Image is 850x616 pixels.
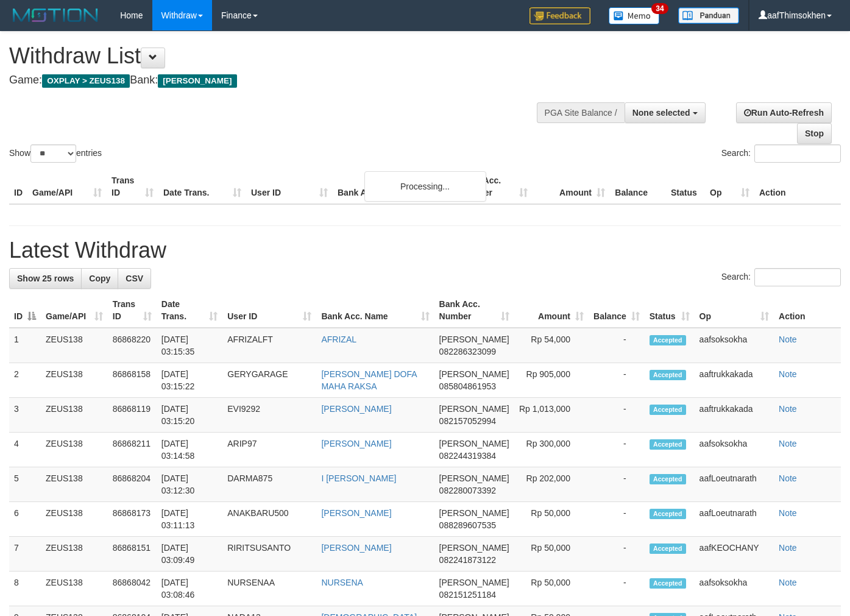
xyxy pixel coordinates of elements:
[589,537,645,572] td: -
[41,537,108,572] td: ZEUS138
[9,144,102,163] label: Show entries
[158,74,236,88] span: [PERSON_NAME]
[157,328,222,363] td: [DATE] 03:15:35
[321,543,391,553] a: [PERSON_NAME]
[108,467,157,502] td: 86868204
[705,169,754,204] th: Op
[157,398,222,433] td: [DATE] 03:15:20
[157,572,222,606] td: [DATE] 03:08:46
[645,293,695,328] th: Status: activate to sort column ascending
[695,537,774,572] td: aafKEOCHANY
[157,537,222,572] td: [DATE] 03:09:49
[108,293,157,328] th: Trans ID: activate to sort column ascending
[514,328,589,363] td: Rp 54,000
[9,398,41,433] td: 3
[754,169,841,204] th: Action
[321,439,391,448] a: [PERSON_NAME]
[779,508,797,518] a: Note
[434,293,514,328] th: Bank Acc. Number: activate to sort column ascending
[158,169,246,204] th: Date Trans.
[439,590,496,600] span: Copy 082151251184 to clipboard
[589,433,645,467] td: -
[9,74,554,87] h4: Game: Bank:
[537,102,625,123] div: PGA Site Balance /
[625,102,706,123] button: None selected
[589,502,645,537] td: -
[9,502,41,537] td: 6
[514,433,589,467] td: Rp 300,000
[41,293,108,328] th: Game/API: activate to sort column ascending
[41,467,108,502] td: ZEUS138
[439,486,496,495] span: Copy 082280073392 to clipboard
[27,169,107,204] th: Game/API
[609,7,660,24] img: Button%20Memo.svg
[157,363,222,398] td: [DATE] 03:15:22
[321,404,391,414] a: [PERSON_NAME]
[9,238,841,263] h1: Latest Withdraw
[650,335,686,345] span: Accepted
[108,537,157,572] td: 86868151
[650,543,686,554] span: Accepted
[108,328,157,363] td: 86868220
[157,467,222,502] td: [DATE] 03:12:30
[321,473,396,483] a: I [PERSON_NAME]
[41,502,108,537] td: ZEUS138
[9,363,41,398] td: 2
[118,268,151,289] a: CSV
[108,433,157,467] td: 86868211
[9,169,27,204] th: ID
[695,433,774,467] td: aafsoksokha
[9,537,41,572] td: 7
[439,335,509,344] span: [PERSON_NAME]
[514,398,589,433] td: Rp 1,013,000
[650,509,686,519] span: Accepted
[589,293,645,328] th: Balance: activate to sort column ascending
[754,268,841,286] input: Search:
[651,3,668,14] span: 34
[439,578,509,587] span: [PERSON_NAME]
[222,363,316,398] td: GERYGARAGE
[695,572,774,606] td: aafsoksokha
[589,363,645,398] td: -
[779,335,797,344] a: Note
[589,467,645,502] td: -
[222,328,316,363] td: AFRIZALFT
[157,502,222,537] td: [DATE] 03:11:13
[364,171,486,202] div: Processing...
[439,416,496,426] span: Copy 082157052994 to clipboard
[41,328,108,363] td: ZEUS138
[514,363,589,398] td: Rp 905,000
[439,520,496,530] span: Copy 088289607535 to clipboard
[439,555,496,565] span: Copy 082241873122 to clipboard
[439,347,496,356] span: Copy 082286323099 to clipboard
[9,44,554,68] h1: Withdraw List
[9,572,41,606] td: 8
[439,404,509,414] span: [PERSON_NAME]
[514,467,589,502] td: Rp 202,000
[9,433,41,467] td: 4
[9,293,41,328] th: ID: activate to sort column descending
[650,474,686,484] span: Accepted
[650,439,686,450] span: Accepted
[610,169,666,204] th: Balance
[108,398,157,433] td: 86868119
[650,370,686,380] span: Accepted
[721,144,841,163] label: Search:
[439,543,509,553] span: [PERSON_NAME]
[108,502,157,537] td: 86868173
[89,274,110,283] span: Copy
[695,328,774,363] td: aafsoksokha
[108,363,157,398] td: 86868158
[321,508,391,518] a: [PERSON_NAME]
[9,467,41,502] td: 5
[695,293,774,328] th: Op: activate to sort column ascending
[779,439,797,448] a: Note
[695,363,774,398] td: aaftrukkakada
[779,543,797,553] a: Note
[695,467,774,502] td: aafLoeutnarath
[222,537,316,572] td: RIRITSUSANTO
[779,473,797,483] a: Note
[316,293,434,328] th: Bank Acc. Name: activate to sort column ascending
[514,572,589,606] td: Rp 50,000
[41,398,108,433] td: ZEUS138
